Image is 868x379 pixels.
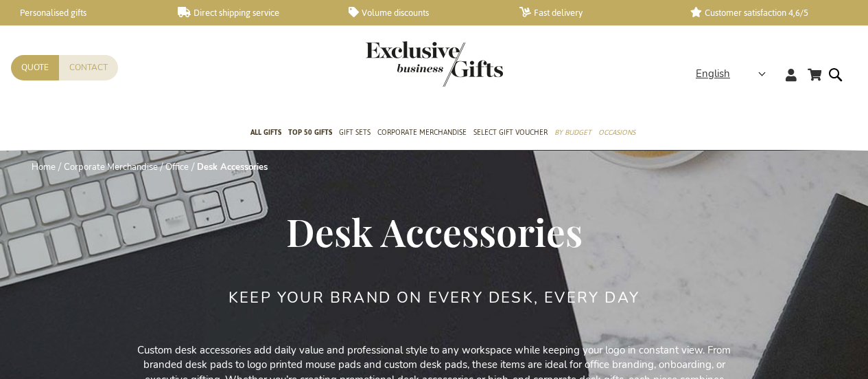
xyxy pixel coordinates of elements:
span: Gift Sets [339,125,371,140]
img: Exclusive Business gifts logo [366,41,503,87]
a: All Gifts [250,116,281,151]
a: Home [32,161,56,173]
a: By Budget [554,116,591,151]
strong: Desk Accessories [197,161,268,173]
a: Personalised gifts [7,7,156,19]
span: Corporate Merchandise [377,125,467,140]
a: Corporate Merchandise [377,116,467,151]
a: TOP 50 Gifts [288,116,332,151]
span: All Gifts [250,125,281,140]
a: Direct shipping service [178,7,327,19]
span: TOP 50 Gifts [288,125,332,140]
a: Volume discounts [349,7,497,19]
h2: Keep Your Brand on Every Desk, Every Day [228,290,640,306]
span: Select Gift Voucher [473,125,548,140]
a: store logo [366,41,434,87]
a: Office [165,161,189,173]
a: Occasions [598,116,635,151]
a: Customer satisfaction 4,6/5 [690,7,839,19]
a: Quote [11,55,59,80]
span: English [696,66,730,82]
span: Occasions [598,125,635,140]
a: Contact [59,55,118,80]
span: By Budget [554,125,591,140]
a: Gift Sets [339,116,371,151]
a: Fast delivery [519,7,668,19]
a: Corporate Merchandise [64,161,158,173]
span: Desk Accessories [286,206,583,257]
a: Select Gift Voucher [473,116,548,151]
